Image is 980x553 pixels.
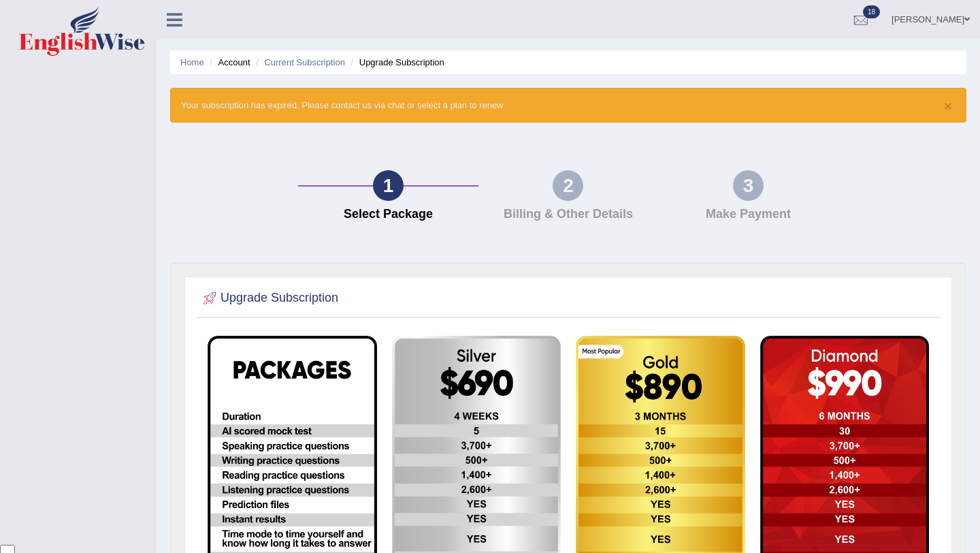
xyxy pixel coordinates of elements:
[200,288,338,309] h2: Upgrade Subscription
[305,208,471,221] h4: Select Package
[264,57,345,67] a: Current Subscription
[863,5,880,18] span: 18
[180,57,204,67] a: Home
[733,170,764,201] div: 3
[206,56,250,69] li: Account
[170,88,966,123] div: Your subscription has expired. Please contact us via chat or select a plan to renew
[944,99,952,113] button: ×
[485,208,651,221] h4: Billing & Other Details
[553,170,583,201] div: 2
[348,56,444,69] li: Upgrade Subscription
[373,170,404,201] div: 1
[665,208,831,221] h4: Make Payment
